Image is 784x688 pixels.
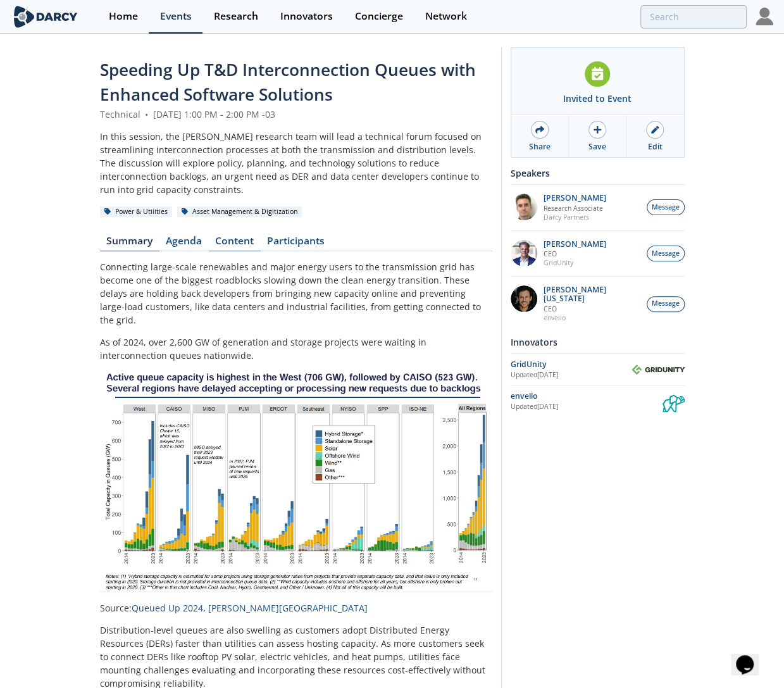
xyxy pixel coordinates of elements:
[177,206,302,218] div: Asset Management & Digitization
[355,11,403,22] div: Concierge
[209,236,261,251] a: Content
[544,204,606,213] p: Research Associate
[100,108,492,121] div: Technical [DATE] 1:00 PM - 2:00 PM -03
[647,199,685,215] button: Message
[214,11,258,22] div: Research
[100,601,492,615] p: Source:
[511,331,685,353] div: Innovators
[511,402,663,412] div: Updated [DATE]
[11,6,80,28] img: logo-wide.svg
[100,58,476,106] span: Speeding Up T&D Interconnection Queues with Enhanced Software Solutions
[100,130,492,196] div: In this session, the [PERSON_NAME] research team will lead a technical forum focused on streamlin...
[731,637,771,675] iframe: chat widget
[652,299,680,309] span: Message
[425,11,467,22] div: Network
[544,249,606,258] p: CEO
[626,115,683,157] a: Edit
[261,236,332,251] a: Participants
[563,92,632,105] div: Invited to Event
[652,203,680,213] span: Message
[143,108,151,120] span: •
[280,11,333,22] div: Innovators
[132,602,368,614] a: Queued Up 2024, [PERSON_NAME][GEOGRAPHIC_DATA]
[640,5,747,28] input: Advanced Search
[159,236,209,251] a: Agenda
[100,371,492,592] img: Image
[648,141,663,153] div: Edit
[511,390,685,412] a: envelio Updated[DATE] envelio
[544,304,640,313] p: CEO
[511,359,632,370] div: GridUnity
[529,141,551,153] div: Share
[100,236,159,251] a: Summary
[544,213,606,222] p: Darcy Partners
[160,11,192,22] div: Events
[511,240,537,266] img: d42dc26c-2a28-49ac-afde-9b58c84c0349
[100,335,492,362] p: As of 2024, over 2,600 GW of generation and storage projects were waiting in interconnection queu...
[511,162,685,184] div: Speakers
[544,285,640,303] p: [PERSON_NAME][US_STATE]
[647,296,685,312] button: Message
[511,358,685,380] a: GridUnity Updated[DATE] GridUnity
[511,370,632,380] div: Updated [DATE]
[544,258,606,267] p: GridUnity
[756,8,773,25] img: Profile
[652,249,680,259] span: Message
[100,260,492,327] p: Connecting large-scale renewables and major energy users to the transmission grid has become one ...
[647,246,685,261] button: Message
[588,141,606,153] div: Save
[109,11,138,22] div: Home
[544,240,606,249] p: [PERSON_NAME]
[511,285,537,312] img: 1b183925-147f-4a47-82c9-16eeeed5003c
[511,194,537,220] img: f1d2b35d-fddb-4a25-bd87-d4d314a355e9
[663,390,685,412] img: envelio
[100,206,173,218] div: Power & Utilities
[632,365,685,375] img: GridUnity
[544,194,606,203] p: [PERSON_NAME]
[544,313,640,322] p: envelio
[511,391,663,402] div: envelio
